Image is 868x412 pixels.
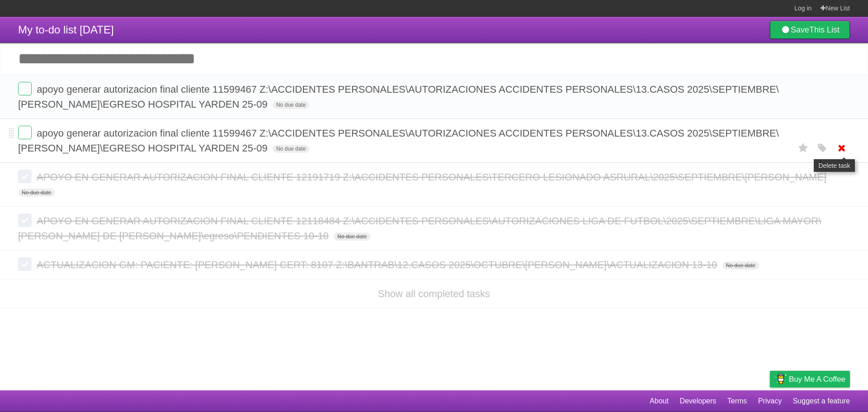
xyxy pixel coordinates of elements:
a: Suggest a feature [793,393,850,410]
label: Done [18,213,32,227]
a: Buy me a coffee [770,371,850,388]
span: No due date [334,232,370,241]
span: No due date [273,101,309,109]
label: Star task [795,141,812,156]
a: SaveThis List [770,21,850,39]
label: Done [18,126,32,139]
label: Done [18,170,32,183]
span: No due date [18,189,55,197]
span: Buy me a coffee [789,371,845,387]
span: My to-do list [DATE] [18,24,114,36]
a: Privacy [758,393,782,410]
span: No due date [722,261,759,270]
span: No due date [273,145,309,153]
b: This List [809,25,840,34]
span: APOYO EN GENERAR AUTORIZACION FINAL CLIENTE 12191719 Z:\ACCIDENTES PERSONALES\TERCERO LESIONADO A... [37,171,829,183]
a: Terms [727,393,747,410]
a: Show all completed tasks [378,288,490,299]
label: Done [18,257,32,271]
span: ACTUALIZACION GM: PACIENTE: [PERSON_NAME] CERT: 8107 Z:\BANTRAB\12.CASOS 2025\OCTUBRE\[PERSON_NAM... [37,259,719,270]
img: Buy me a coffee [774,371,787,387]
span: apoyo generar autorizacion final cliente 11599467 Z:\ACCIDENTES PERSONALES\AUTORIZACIONES ACCIDEN... [18,84,779,110]
label: Done [18,82,32,95]
a: Developers [679,393,716,410]
span: APOYO EN GENERAR AUTORIZACION FINAL CLIENTE 12118484 Z:\ACCIDENTES PERSONALES\AUTORIZACIONES LIGA... [18,215,821,242]
span: apoyo generar autorizacion final cliente 11599467 Z:\ACCIDENTES PERSONALES\AUTORIZACIONES ACCIDEN... [18,128,779,154]
a: About [650,393,669,410]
